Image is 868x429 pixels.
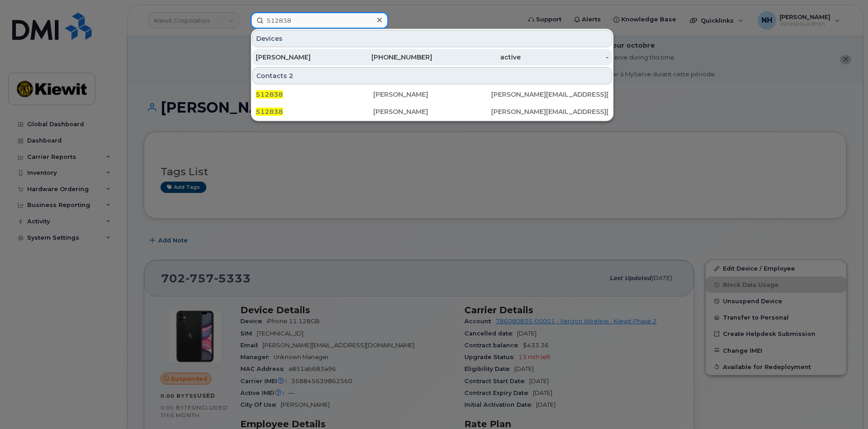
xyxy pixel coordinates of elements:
span: 512838 [256,90,283,99]
div: Contacts [252,67,612,84]
div: - [521,53,609,62]
a: [PERSON_NAME][PHONE_NUMBER]active- [252,49,612,65]
div: [PERSON_NAME] [373,90,491,99]
div: Devices [252,30,612,47]
div: [PERSON_NAME][EMAIL_ADDRESS][DOMAIN_NAME] [491,107,609,116]
iframe: Messenger Launcher [829,390,861,422]
div: [PERSON_NAME][EMAIL_ADDRESS][DOMAIN_NAME] [491,90,609,99]
a: 512838[PERSON_NAME][PERSON_NAME][EMAIL_ADDRESS][DOMAIN_NAME] [252,86,612,103]
span: 2 [289,71,293,80]
div: [PHONE_NUMBER] [344,53,433,62]
div: active [432,53,521,62]
div: [PERSON_NAME] [373,107,491,116]
span: 512838 [256,108,283,116]
a: 512838[PERSON_NAME][PERSON_NAME][EMAIL_ADDRESS][DOMAIN_NAME] [252,104,612,120]
div: [PERSON_NAME] [256,53,344,62]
